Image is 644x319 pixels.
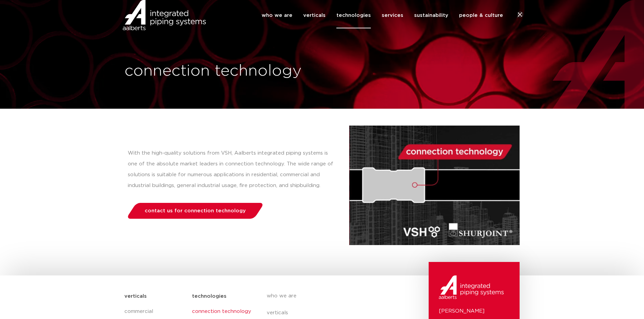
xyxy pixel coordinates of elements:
a: services [382,2,403,28]
a: sustainability [414,2,448,28]
a: verticals [303,2,326,28]
span: contact us for connection technology [145,208,246,213]
a: who we are [262,2,292,28]
h5: verticals [124,291,147,302]
a: who we are [267,288,390,304]
nav: Menu [262,2,503,28]
a: people & culture [459,2,503,28]
a: contact us for connection technology [126,203,264,219]
a: technologies [336,2,371,28]
h1: connection technology [124,60,319,82]
p: With the high-quality solutions from VSH, Aalberts integrated piping systems is one of the absolu... [128,148,336,191]
h5: technologies [192,291,226,302]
